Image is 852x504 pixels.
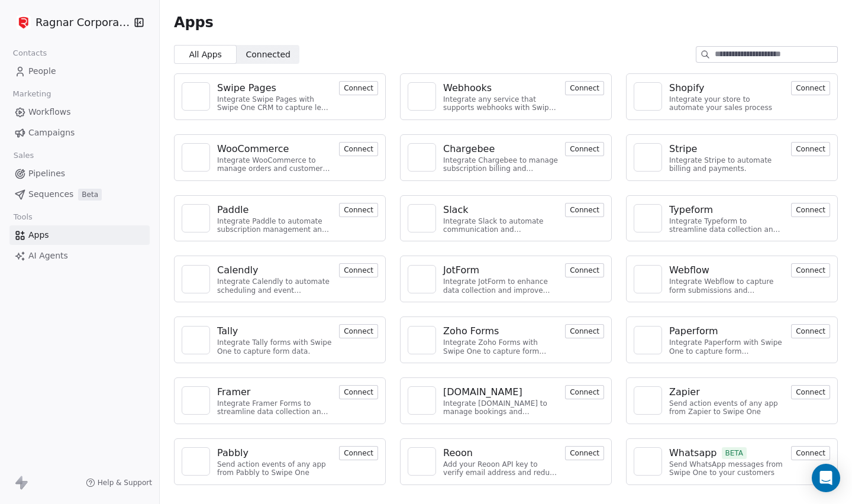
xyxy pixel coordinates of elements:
[443,277,558,295] div: Integrate JotForm to enhance data collection and improve customer engagement.
[413,392,431,409] img: NA
[86,478,152,487] a: Help & Support
[187,270,205,288] img: NA
[791,142,830,156] button: Connect
[217,385,332,399] a: Framer
[669,217,784,234] div: Integrate Typeform to streamline data collection and customer engagement.
[413,209,431,227] img: NA
[791,386,830,398] a: Connect
[669,324,784,338] a: Paperform
[669,81,784,95] a: Shopify
[639,331,657,349] img: NA
[339,204,378,215] a: Connect
[217,446,248,460] div: Pabbly
[217,203,248,217] div: Paddle
[791,447,830,458] a: Connect
[669,338,784,356] div: Integrate Paperform with Swipe One to capture form submissions.
[217,446,332,460] a: Pabbly
[339,264,378,276] a: Connect
[217,142,332,156] a: WooCommerce
[669,277,784,295] div: Integrate Webflow to capture form submissions and automate customer engagement.
[17,15,31,30] img: ragnar-web_clip_256x256.png
[634,447,662,476] a: NA
[217,81,276,95] div: Swipe Pages
[182,326,210,354] a: NA
[565,203,604,217] button: Connect
[217,263,258,277] div: Calendly
[639,392,657,409] img: NA
[443,263,558,277] a: JotForm
[187,209,205,227] img: NA
[408,82,436,111] a: NA
[408,447,436,476] a: NA
[9,246,150,266] a: AI Agents
[182,447,210,476] a: NA
[182,82,210,111] a: NA
[8,85,56,103] span: Marketing
[28,106,71,118] span: Workflows
[408,143,436,172] a: NA
[217,338,332,356] div: Integrate Tally forms with Swipe One to capture form data.
[791,446,830,460] button: Connect
[443,385,558,399] a: [DOMAIN_NAME]
[791,81,830,95] button: Connect
[246,49,291,61] span: Connected
[443,399,558,416] div: Integrate [DOMAIN_NAME] to manage bookings and streamline scheduling.
[35,15,131,30] span: Ragnar Corporation
[791,263,830,277] button: Connect
[9,123,150,143] a: Campaigns
[98,478,152,487] span: Help & Support
[791,325,830,337] a: Connect
[443,324,499,338] div: Zoho Forms
[217,142,289,156] div: WooCommerce
[78,189,102,201] span: Beta
[8,147,39,164] span: Sales
[339,263,378,277] button: Connect
[634,326,662,354] a: NA
[669,142,784,156] a: Stripe
[639,148,657,166] img: NA
[28,65,56,77] span: People
[443,203,468,217] div: Slack
[669,81,705,95] div: Shopify
[722,447,747,459] span: BETA
[639,270,657,288] img: NA
[791,82,830,93] a: Connect
[443,203,558,217] a: Slack
[565,385,604,399] button: Connect
[565,204,604,215] a: Connect
[669,263,784,277] a: Webflow
[339,386,378,398] a: Connect
[443,446,473,460] div: Reoon
[443,142,495,156] div: Chargebee
[634,82,662,111] a: NA
[565,324,604,338] button: Connect
[14,12,126,33] button: Ragnar Corporation
[565,82,604,93] a: Connect
[413,270,431,288] img: NA
[565,142,604,156] button: Connect
[182,265,210,293] a: NA
[28,167,65,180] span: Pipelines
[791,143,830,154] a: Connect
[28,188,73,201] span: Sequences
[217,324,238,338] div: Tally
[187,392,205,409] img: NA
[217,95,332,112] div: Integrate Swipe Pages with Swipe One CRM to capture lead data.
[669,142,697,156] div: Stripe
[791,204,830,215] a: Connect
[669,263,709,277] div: Webflow
[413,88,431,105] img: NA
[791,385,830,399] button: Connect
[565,447,604,458] a: Connect
[634,204,662,232] a: NA
[217,324,332,338] a: Tally
[669,385,784,399] a: Zapier
[339,325,378,337] a: Connect
[28,250,68,262] span: AI Agents
[187,148,205,166] img: NA
[217,399,332,416] div: Integrate Framer Forms to streamline data collection and customer engagement.
[339,81,378,95] button: Connect
[565,143,604,154] a: Connect
[8,44,52,62] span: Contacts
[339,385,378,399] button: Connect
